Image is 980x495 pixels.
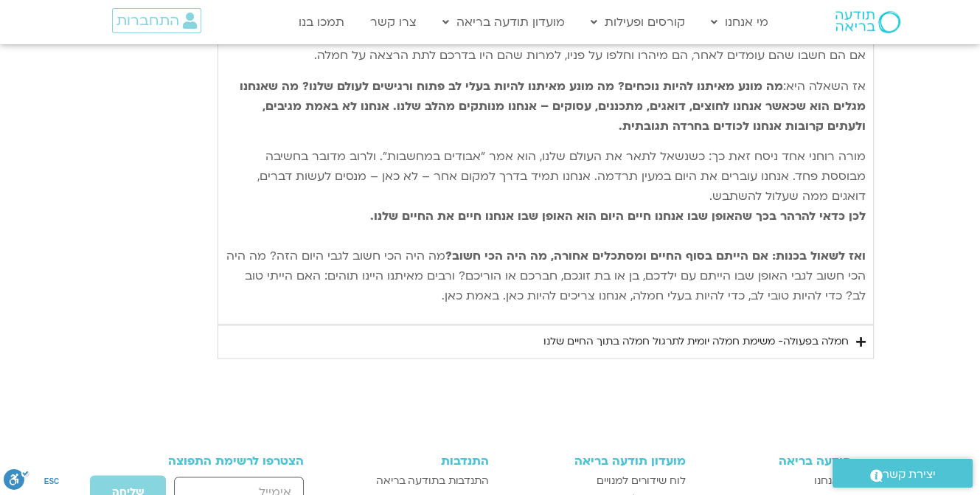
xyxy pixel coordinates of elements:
strong: לכן כדאי להרהר בכך שהאופן שבו אנחנו חיים היום הוא האופן שבו אנחנו חיים את החיים שלנו. [370,208,866,224]
span: מורה רוחני אחד ניסח זאת כך: כשנשאל לתאר את העולם שלנו, הוא אמר "אבודים במחשבות". ולרוב מדובר בחשי... [257,148,866,224]
h3: הצטרפו לרשימת התפוצה [129,454,304,468]
a: מי אנחנו [701,472,852,490]
a: לוח שידורים למנויים [504,472,686,490]
a: מי אנחנו [703,8,776,36]
h3: מועדון תודעה בריאה [504,454,686,468]
a: התנדבות בתודעה בריאה [344,472,489,490]
span: מה היה הכי חשוב לגבי היום הזה? מה היה הכי חשוב לגבי האופן שבו הייתם עם ילדכם, בן או בת זוגכם, חבר... [226,248,866,304]
span: מי אנחנו [814,472,852,490]
h3: התנדבות [344,454,489,468]
span: התחברות [117,13,179,29]
span: התנדבות בתודעה בריאה [376,472,489,490]
a: מועדון תודעה בריאה [435,8,572,36]
a: תמכו בנו [291,8,352,36]
a: התחברות [112,8,201,33]
a: צרו קשר [363,8,424,36]
h3: תודעה בריאה [701,454,852,468]
span: לוח שידורים למנויים [597,472,686,490]
b: ואז לשאול בכנות: אם הייתם בסוף החיים ומסתכלים אחורה, מה היה הכי חשוב? [445,248,866,264]
span: אז השאלה היא: [783,78,866,94]
summary: חמלה בפעולה- משימת חמלה יומית לתרגול חמלה בתוך החיים שלנו [218,325,874,359]
a: קורסים ופעילות [583,8,692,36]
div: חמלה בפעולה- משימת חמלה יומית לתרגול חמלה בתוך החיים שלנו [543,333,849,350]
a: יצירת קשר [833,459,973,488]
span: יצירת קשר [883,465,936,485]
b: מה מונע מאיתנו להיות נוכחים? מה מונע מאיתנו להיות בעלי לב פתוח ורגישים לעולם שלנו? מה שאנחנו מגלי... [240,78,866,134]
img: תודעה בריאה [835,11,900,33]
